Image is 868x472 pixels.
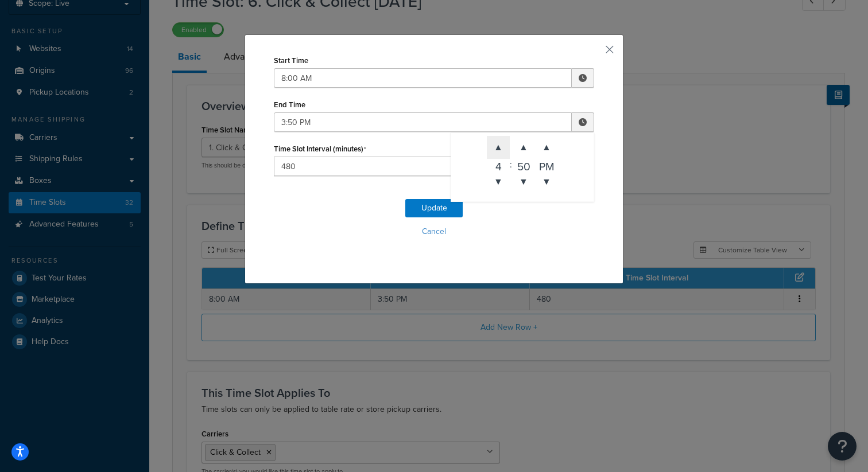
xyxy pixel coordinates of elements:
span: ▼ [535,170,558,193]
div: PM [535,159,558,170]
label: Time Slot Interval (minutes) [274,145,366,154]
span: ▲ [535,136,558,159]
span: ▲ [512,136,535,159]
button: Update [405,199,463,217]
label: End Time [274,100,305,109]
div: : [510,136,512,193]
div: 4 [487,159,510,170]
span: ▲ [487,136,510,159]
button: Cancel [274,223,594,240]
label: Start Time [274,56,308,65]
div: 50 [512,159,535,170]
span: ▼ [512,170,535,193]
span: ▼ [487,170,510,193]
